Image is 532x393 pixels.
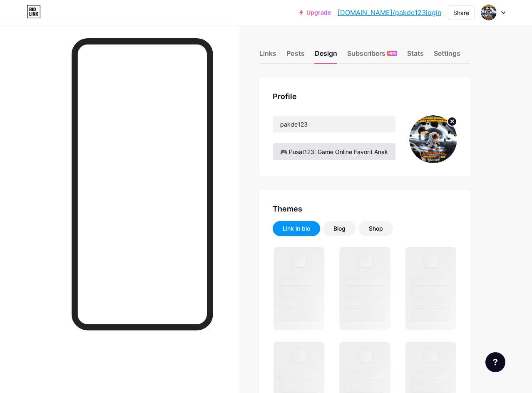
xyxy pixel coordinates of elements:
[388,51,396,56] span: NEW
[409,115,457,163] img: pakde123login
[333,224,346,233] div: Blog
[407,48,424,63] div: Stats
[434,48,460,63] div: Settings
[259,48,276,63] div: Links
[299,9,331,16] a: Upgrade
[315,48,337,63] div: Design
[338,7,441,17] a: [DOMAIN_NAME]/pakde123login
[286,48,305,63] div: Posts
[453,8,469,17] div: Share
[273,116,395,132] input: Name
[347,48,397,63] div: Subscribers
[273,203,457,214] div: Themes
[273,143,395,160] input: Bio
[283,224,310,233] div: Link in bio
[369,224,383,233] div: Shop
[273,91,457,102] div: Profile
[481,5,497,20] img: pakde123login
